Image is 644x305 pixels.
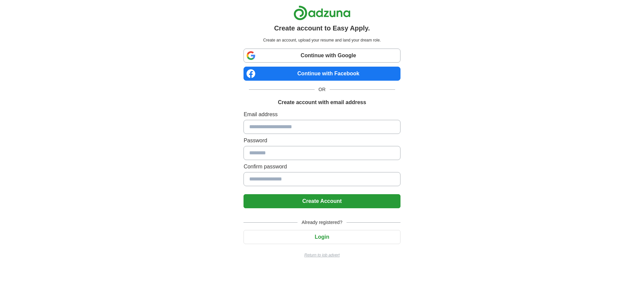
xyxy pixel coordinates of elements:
a: Login [244,234,400,240]
h1: Create account to Easy Apply. [274,23,370,33]
h1: Create account with email address [278,98,366,106]
a: Return to job advert [244,252,400,258]
span: OR [315,86,330,93]
a: Continue with Google [244,49,400,63]
label: Password [244,137,400,145]
button: Create Account [244,194,400,208]
img: Adzuna logo [293,5,351,20]
label: Email address [244,110,400,119]
label: Confirm password [244,163,400,171]
a: Continue with Facebook [244,67,400,81]
span: Already registered? [298,219,346,226]
button: Login [244,230,400,244]
p: Create an account, upload your resume and land your dream role. [245,37,399,43]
